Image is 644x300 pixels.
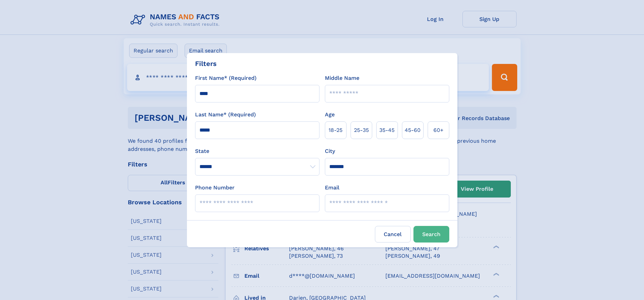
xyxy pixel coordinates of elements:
[405,126,421,134] span: 45‑60
[379,126,395,134] span: 35‑45
[354,126,369,134] span: 25‑35
[195,147,319,155] label: State
[195,111,256,119] label: Last Name* (Required)
[433,126,444,134] span: 60+
[325,111,335,119] label: Age
[325,74,359,82] label: Middle Name
[195,59,217,69] div: Filters
[195,74,257,82] label: First Name* (Required)
[375,226,411,243] label: Cancel
[325,147,335,155] label: City
[413,226,449,243] button: Search
[329,126,342,134] span: 18‑25
[325,184,339,192] label: Email
[195,184,235,192] label: Phone Number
